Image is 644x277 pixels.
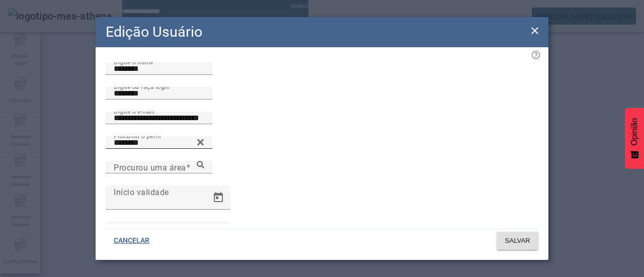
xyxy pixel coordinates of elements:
[625,108,644,169] button: Feedback - Mostrar pesquisa
[114,83,170,90] font: Digite ou faça login
[505,237,530,244] font: SALVAR
[114,236,149,244] font: CANCELAR
[114,58,153,65] font: Digite o nome
[114,223,174,233] font: Fim de validade
[114,187,169,197] font: Início validade
[114,162,186,172] font: Procurou uma área
[206,186,230,210] button: Calendário aberto
[114,132,161,139] font: Procurou o perfil
[497,232,538,250] button: SALVAR
[114,108,154,115] font: Digite o e-mail
[206,222,230,246] button: Calendário aberto
[106,23,202,40] font: Edição Usuário
[114,137,204,149] input: Número
[106,232,157,250] button: CANCELAR
[114,161,204,173] input: Número
[630,118,638,146] font: Opinião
